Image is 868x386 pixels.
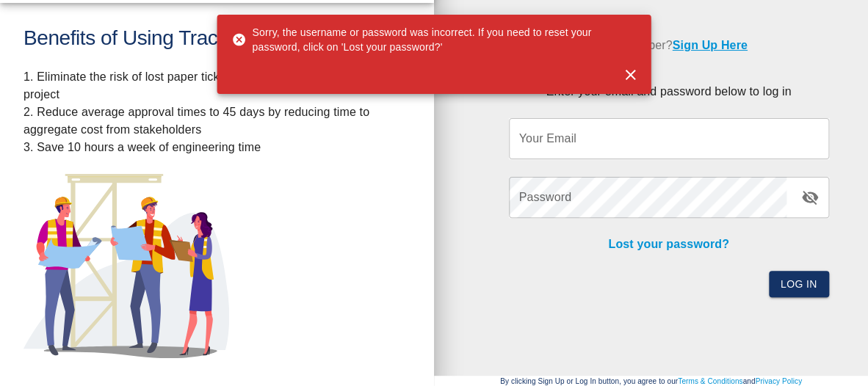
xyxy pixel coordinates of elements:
[23,26,411,51] h1: Benefits of Using TracFlo
[232,19,640,60] div: Sorry, the username or password was incorrect. If you need to reset your password, click on 'Lost...
[23,174,229,358] img: illustration
[769,271,829,298] button: Log In
[678,377,742,385] a: Terms & Conditions
[509,26,829,65] p: Not a member?
[608,238,729,250] a: Lost your password?
[795,316,868,386] iframe: Chat Widget
[23,68,411,156] p: 1. Eliminate the risk of lost paper tickets that appear at the end of the project 2. Reduce avera...
[755,377,802,385] a: Privacy Policy
[509,83,829,101] p: Enter your email and password below to log in
[672,39,747,51] a: Sign Up Here
[792,180,828,215] button: toggle password visibility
